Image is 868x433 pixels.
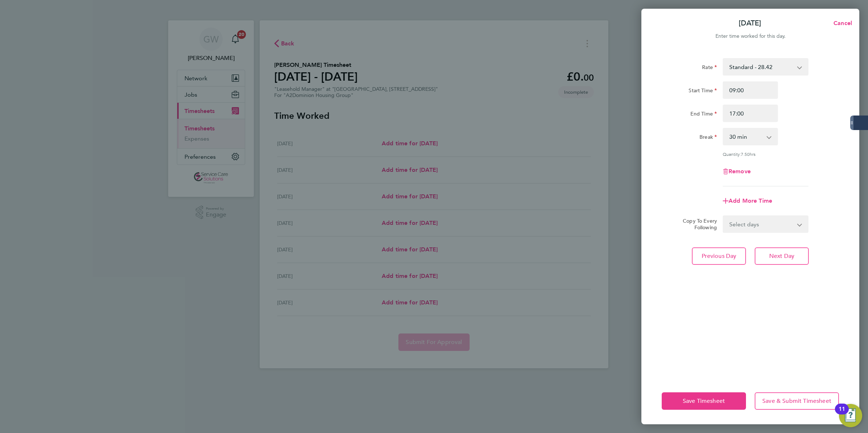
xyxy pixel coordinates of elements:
[692,247,746,265] button: Previous Day
[683,397,725,405] span: Save Timesheet
[755,247,809,265] button: Next Day
[839,404,862,427] button: Open Resource Center, 11 new notifications
[690,110,717,119] label: End Time
[723,81,778,99] input: E.g. 08:00
[839,409,845,418] div: 11
[723,105,778,122] input: E.g. 18:00
[831,20,852,27] span: Cancel
[662,392,746,410] button: Save Timesheet
[769,252,794,260] span: Next Day
[729,197,772,204] span: Add More Time
[702,252,737,260] span: Previous Day
[641,32,859,41] div: Enter time worked for this day.
[723,151,808,157] div: Quantity: hrs
[739,18,761,28] p: [DATE]
[702,64,717,73] label: Rate
[755,392,839,410] button: Save & Submit Timesheet
[723,169,751,174] button: Remove
[729,168,751,175] span: Remove
[762,397,831,405] span: Save & Submit Timesheet
[741,151,750,157] span: 7.50
[699,134,717,142] label: Break
[822,16,859,31] button: Cancel
[723,198,772,204] button: Add More Time
[689,87,717,96] label: Start Time
[677,218,717,231] label: Copy To Every Following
